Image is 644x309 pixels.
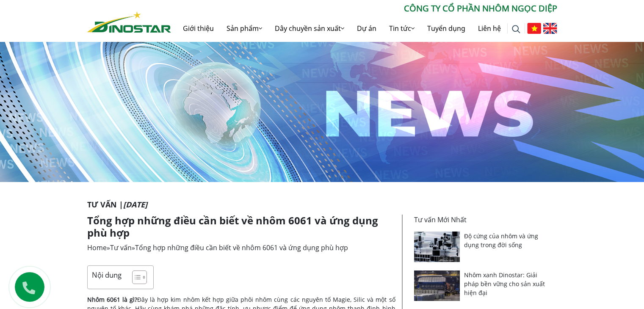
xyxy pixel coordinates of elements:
p: Tư vấn | [87,199,557,210]
a: Liên hệ [472,15,507,42]
p: Nội dung [92,270,122,280]
a: Toggle Table of Content [126,270,145,284]
a: Độ cứng của nhôm và ứng dụng trong đời sống [464,232,538,249]
a: Tuyển dụng [421,15,472,42]
strong: Nhôm 6061 là gì? [87,295,137,303]
span: Tổng hợp những điều cần biết về nhôm 6061 và ứng dụng phù hợp [135,243,348,252]
img: search [512,25,520,33]
span: » » [87,243,348,252]
a: Tư vấn [110,243,132,252]
a: Home [87,243,107,252]
a: Nhôm xanh Dinostar: Giải pháp bền vững cho sản xuất hiện đại [464,271,545,297]
img: Nhôm Dinostar [87,11,171,33]
a: Sản phẩm [220,15,268,42]
a: Tin tức [383,15,421,42]
img: Độ cứng của nhôm và ứng dụng trong đời sống [414,232,460,262]
img: English [543,23,557,34]
img: Tiếng Việt [527,23,541,34]
a: Giới thiệu [177,15,220,42]
a: Dây chuyền sản xuất [268,15,351,42]
a: Dự án [351,15,383,42]
p: Tư vấn Mới Nhất [414,215,552,225]
img: Nhôm xanh Dinostar: Giải pháp bền vững cho sản xuất hiện đại [414,270,460,301]
p: CÔNG TY CỔ PHẦN NHÔM NGỌC DIỆP [171,2,557,15]
i: [DATE] [123,199,147,210]
h1: Tổng hợp những điều cần biết về nhôm 6061 và ứng dụng phù hợp [87,215,395,239]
